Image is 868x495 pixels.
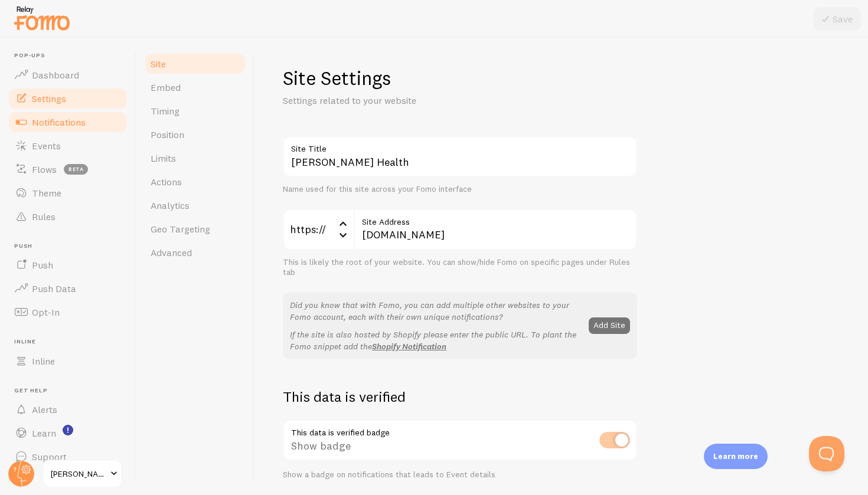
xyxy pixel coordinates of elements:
a: Support [7,445,129,468]
span: Position [151,129,184,140]
span: Site [151,58,166,70]
label: Site Address [354,209,637,229]
span: Inline [14,338,129,346]
a: Learn [7,421,129,445]
span: Notifications [32,116,86,128]
h1: Site Settings [283,66,637,90]
a: Rules [7,205,129,228]
a: Actions [143,170,247,194]
button: Add Site [589,317,630,334]
span: Timing [151,105,180,117]
a: Settings [7,87,129,110]
a: [PERSON_NAME] Health [43,460,122,488]
span: [PERSON_NAME] Health [51,467,107,481]
span: Dashboard [32,69,79,81]
a: Flows beta [7,158,129,181]
a: Dashboard [7,63,129,87]
span: Advanced [151,247,192,258]
span: Limits [151,152,176,164]
iframe: Help Scout Beacon - Open [809,436,844,471]
span: Alerts [32,404,57,415]
a: Position [143,123,247,146]
span: Opt-In [32,306,60,318]
span: Geo Targeting [151,223,210,235]
span: Push [14,242,129,250]
span: Get Help [14,387,129,395]
img: fomo-relay-logo-orange.svg [12,3,71,33]
span: Flows [32,163,57,175]
a: Inline [7,349,129,373]
a: Notifications [7,110,129,134]
p: If the site is also hosted by Shopify please enter the public URL. To plant the Fomo snippet add the [290,329,582,352]
a: Alerts [7,398,129,421]
span: Embed [151,81,181,93]
a: Embed [143,76,247,99]
span: Inline [32,355,55,367]
label: Site Title [283,136,637,156]
input: myhonestcompany.com [354,209,637,250]
p: Settings related to your website [283,94,566,107]
span: Rules [32,211,56,222]
h2: This data is verified [283,388,637,406]
a: Limits [143,146,247,170]
a: Analytics [143,194,247,217]
a: Opt-In [7,300,129,324]
span: Analytics [151,199,190,211]
a: Site [143,52,247,76]
svg: <p>Watch New Feature Tutorials!</p> [63,425,73,435]
span: Learn [32,427,56,439]
a: Events [7,134,129,158]
a: Geo Targeting [143,217,247,241]
span: Push [32,259,53,271]
span: Push Data [32,283,76,294]
a: Push [7,253,129,277]
div: Learn more [704,444,768,469]
a: Shopify Notification [372,341,446,352]
span: Theme [32,187,61,199]
span: Pop-ups [14,52,129,60]
div: Name used for this site across your Fomo interface [283,184,637,195]
span: beta [64,164,88,175]
div: https:// [283,209,354,250]
a: Push Data [7,277,129,300]
a: Timing [143,99,247,123]
a: Advanced [143,241,247,264]
p: Learn more [713,451,758,462]
span: Settings [32,93,66,104]
span: Support [32,451,67,463]
span: Events [32,140,61,152]
a: Theme [7,181,129,205]
span: Actions [151,176,182,188]
p: Did you know that with Fomo, you can add multiple other websites to your Fomo account, each with ... [290,299,582,323]
div: This is likely the root of your website. You can show/hide Fomo on specific pages under Rules tab [283,257,637,278]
